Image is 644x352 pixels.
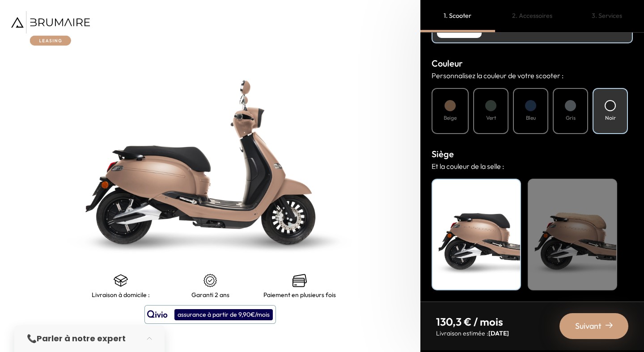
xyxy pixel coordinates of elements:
h3: Couleur [432,57,633,70]
h4: Beige [533,184,612,196]
img: logo qivio [147,309,168,320]
p: Personnalisez la couleur de votre scooter : [432,70,633,81]
h4: Noir [605,114,616,122]
h4: Beige [444,114,457,122]
h4: Vert [486,114,496,122]
img: right-arrow-2.png [606,322,613,329]
h3: Siège [432,147,633,161]
img: shipping.png [114,273,128,288]
p: Garanti 2 ans [191,291,229,298]
p: Et la couleur de la selle : [432,161,633,172]
h4: Gris [566,114,576,122]
img: Brumaire Leasing [11,11,90,46]
p: Livraison estimée : [436,329,509,338]
img: credit-cards.png [292,273,307,288]
span: Suivant [575,320,602,332]
p: Livraison à domicile : [92,291,150,298]
h4: Noir [437,184,516,196]
p: Paiement en plusieurs fois [263,291,336,298]
div: assurance à partir de 9,90€/mois [174,309,273,320]
h4: Bleu [526,114,536,122]
span: [DATE] [488,329,509,337]
button: assurance à partir de 9,90€/mois [144,305,276,324]
img: certificat-de-garantie.png [203,273,217,288]
p: 130,3 € / mois [436,314,509,329]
